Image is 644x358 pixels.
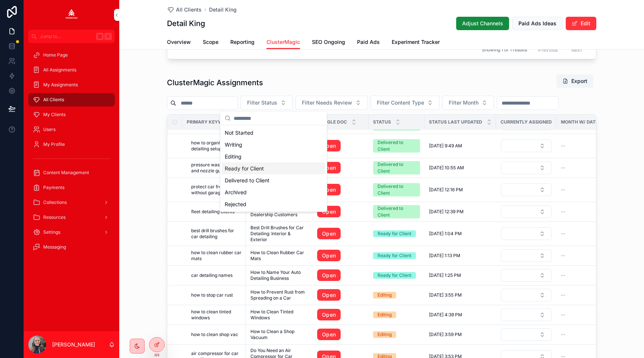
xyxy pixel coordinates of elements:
button: Select Button [501,269,552,282]
div: Delivered to Client [222,175,325,186]
a: Select Button [501,183,552,196]
a: Content Management [28,166,115,179]
span: Best Drill Brushes for Car Detailing: Interior & Exterior [250,225,308,243]
button: Edit [566,17,596,30]
a: Open [317,329,341,341]
a: how to clean rubber car mats [191,250,241,262]
button: Select Button [501,249,552,262]
span: Adjust Channels [462,20,503,27]
span: -- [561,187,565,193]
a: How to Clean Rubber Car Mats [250,250,308,262]
span: Messaging [43,244,66,250]
a: ClusterMagic [266,35,300,49]
a: Open [317,206,364,218]
a: Select Button [501,249,552,262]
span: How to Clean Tinted Windows [250,309,308,321]
a: Open [317,250,364,262]
a: How to Clean a Shop Vacuum [250,329,308,341]
span: -- [561,312,565,318]
a: -- [561,209,610,215]
div: Ready for Client [378,272,411,279]
a: Select Button [501,139,552,153]
a: Open [317,269,341,281]
a: best drill brushes for car detailing [191,228,241,240]
span: pressure washer hose and nozzle guide [191,162,241,174]
a: [DATE] 3:59 PM [429,332,492,338]
span: -- [561,292,565,298]
a: Payments [28,181,115,194]
button: Paid Ads Ideas [512,17,563,30]
a: -- [561,143,610,149]
h1: ClusterMagic Assignments [167,77,263,88]
span: Reporting [230,38,255,46]
span: Filter Content Type [377,99,424,106]
span: [DATE] 4:39 PM [429,312,462,318]
a: Editing [373,331,420,338]
span: [DATE] 3:55 PM [429,292,462,298]
a: Open [317,289,341,301]
span: Filter Month [449,99,479,106]
a: Editing [373,311,420,318]
a: Select Button [501,205,552,218]
a: Open [317,228,364,240]
a: Open [317,206,341,218]
span: Experiment Tracker [392,38,440,46]
a: -- [561,165,610,171]
span: -- [561,253,565,259]
div: Ready for Client [378,230,411,237]
span: Content Management [43,170,89,176]
button: Select Button [501,289,552,301]
span: Showing 1 of 1 results [482,47,527,53]
span: [DATE] 1:13 PM [429,253,460,259]
div: Editing [378,292,392,298]
span: My Clients [43,112,66,118]
a: Select Button [501,227,552,240]
button: Select Button [501,205,552,218]
div: Delivered to Client [378,161,416,175]
a: Delivered to Client [373,139,420,153]
a: All Clients [28,93,115,106]
span: fleet detailing clients [191,209,234,215]
span: Home Page [43,52,68,58]
span: Overview [167,38,191,46]
a: SEO Ongoing [312,35,345,50]
a: Delivered to Client [373,161,420,175]
div: Rejected [222,198,325,210]
span: car detailing names [191,272,233,278]
a: [DATE] 4:39 PM [429,312,492,318]
div: Editing [222,151,325,163]
span: Paid Ads [357,38,380,46]
span: [DATE] 12:39 PM [429,209,464,215]
a: how to clean shop vac [191,332,241,338]
span: Payments [43,185,64,191]
span: All Clients [176,6,202,13]
a: Settings [28,226,115,239]
a: Open [317,228,341,240]
div: Archived [222,186,325,198]
span: Filter Status [247,99,277,106]
a: Open [317,329,364,341]
span: Status Last Updated [429,119,482,125]
span: Status [373,119,391,125]
span: How to Prevent Rust from Spreading on a Car [250,289,308,301]
a: Open [317,184,364,196]
a: How to Name Your Auto Detailing Business [250,269,308,281]
div: scrollable content [24,43,119,263]
a: Home Page [28,48,115,62]
a: [DATE] 1:13 PM [429,253,492,259]
span: [DATE] 3:59 PM [429,332,462,338]
span: [DATE] 9:49 AM [429,143,462,149]
a: Open [317,162,341,174]
a: how to organize detailing setup [191,140,241,152]
button: Select Button [501,162,552,174]
span: how to stop car rust [191,292,233,298]
button: Select Button [501,309,552,321]
a: Open [317,250,341,262]
h1: Detail King [167,18,205,29]
a: [DATE] 10:55 AM [429,165,492,171]
a: Detail King [209,6,237,13]
span: ClusterMagic [266,38,300,46]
